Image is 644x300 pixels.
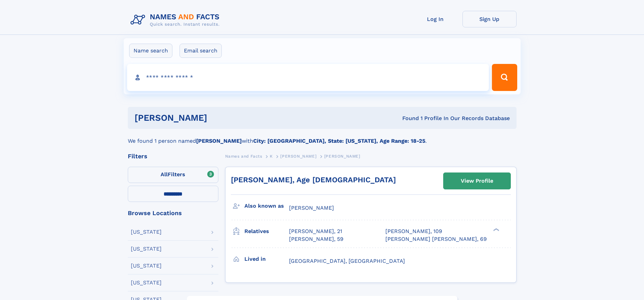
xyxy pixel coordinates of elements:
span: [PERSON_NAME] [324,154,360,159]
h3: Lived in [244,253,289,265]
h1: [PERSON_NAME] [135,114,305,122]
div: View Profile [461,173,493,189]
a: K [270,152,273,160]
div: We found 1 person named with . [128,129,517,145]
div: Filters [128,153,218,159]
div: [US_STATE] [131,246,162,252]
button: Search Button [492,64,517,91]
span: All [161,171,168,178]
a: [PERSON_NAME] [PERSON_NAME], 69 [385,235,487,243]
b: City: [GEOGRAPHIC_DATA], State: [US_STATE], Age Range: 18-25 [253,138,425,144]
div: [US_STATE] [131,229,162,235]
span: [GEOGRAPHIC_DATA], [GEOGRAPHIC_DATA] [289,258,405,264]
a: [PERSON_NAME], 109 [385,228,442,235]
label: Email search [180,44,222,58]
label: Filters [128,167,218,183]
div: Found 1 Profile In Our Records Database [305,115,510,122]
a: [PERSON_NAME], Age [DEMOGRAPHIC_DATA] [231,176,396,184]
a: Log In [408,11,462,27]
a: Sign Up [462,11,517,27]
input: search input [127,64,489,91]
label: Name search [129,44,172,58]
a: [PERSON_NAME], 21 [289,228,342,235]
b: [PERSON_NAME] [196,138,242,144]
a: View Profile [444,173,510,189]
div: [US_STATE] [131,263,162,269]
img: Logo Names and Facts [128,11,225,29]
span: [PERSON_NAME] [289,205,334,211]
span: K [270,154,273,159]
div: ❯ [492,228,500,232]
a: [PERSON_NAME], 59 [289,235,343,243]
h3: Relatives [244,226,289,237]
a: [PERSON_NAME] [280,152,316,160]
a: Names and Facts [225,152,262,160]
span: [PERSON_NAME] [280,154,316,159]
div: [US_STATE] [131,280,162,285]
div: Browse Locations [128,210,218,216]
h3: Also known as [244,200,289,212]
